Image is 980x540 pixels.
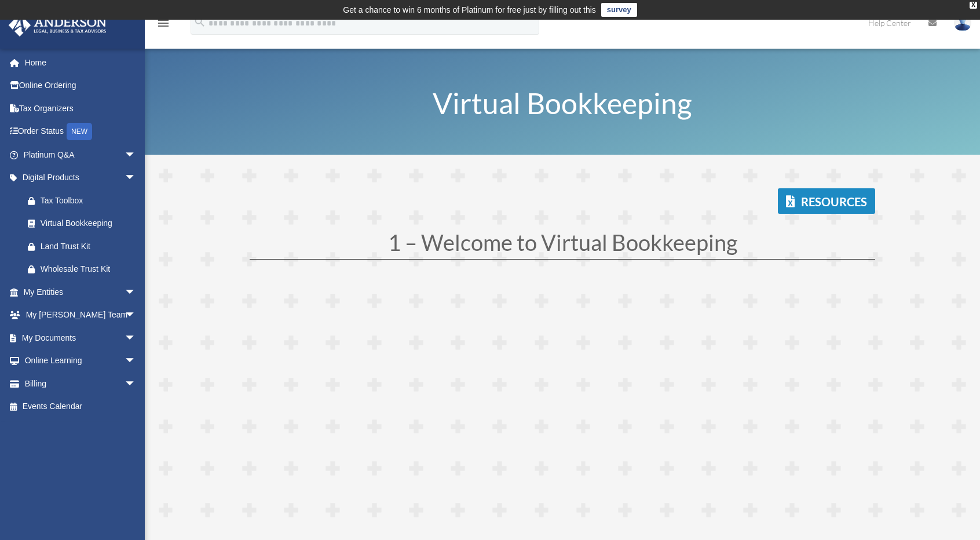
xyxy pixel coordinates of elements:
a: Tax Organizers [8,97,153,120]
span: arrow_drop_down [125,143,148,167]
span: arrow_drop_down [125,304,148,327]
div: Wholesale Trust Kit [41,262,139,276]
a: Resources [778,188,875,214]
a: menu [156,20,170,30]
a: My [PERSON_NAME] Teamarrow_drop_down [8,304,153,327]
div: Virtual Bookkeeping [41,216,133,231]
a: Tax Toolbox [16,189,153,212]
a: survey [601,3,637,17]
div: NEW [67,123,92,140]
a: Virtual Bookkeeping [16,212,148,235]
div: close [970,2,977,9]
span: Virtual Bookkeeping [433,86,692,121]
div: Get a chance to win 6 months of Platinum for free just by filling out this [343,3,596,17]
a: Platinum Q&Aarrow_drop_down [8,143,153,166]
a: My Documentsarrow_drop_down [8,326,153,349]
span: arrow_drop_down [125,326,148,350]
a: My Entitiesarrow_drop_down [8,280,153,304]
a: Online Ordering [8,74,153,97]
a: Wholesale Trust Kit [16,258,153,281]
span: arrow_drop_down [125,372,148,396]
span: arrow_drop_down [125,280,148,304]
a: Land Trust Kit [16,235,153,258]
div: Tax Toolbox [41,194,139,208]
h1: 1 – Welcome to Virtual Bookkeeping [250,231,875,259]
i: menu [156,16,170,30]
a: Billingarrow_drop_down [8,372,153,395]
a: Order StatusNEW [8,120,153,144]
span: arrow_drop_down [125,166,148,190]
a: Digital Productsarrow_drop_down [8,166,153,189]
i: search [193,16,206,28]
span: arrow_drop_down [125,349,148,373]
a: Events Calendar [8,395,153,418]
a: Online Learningarrow_drop_down [8,349,153,373]
img: Anderson Advisors Platinum Portal [5,14,110,37]
div: Land Trust Kit [41,239,139,254]
img: User Pic [954,14,971,31]
a: Home [8,51,153,74]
